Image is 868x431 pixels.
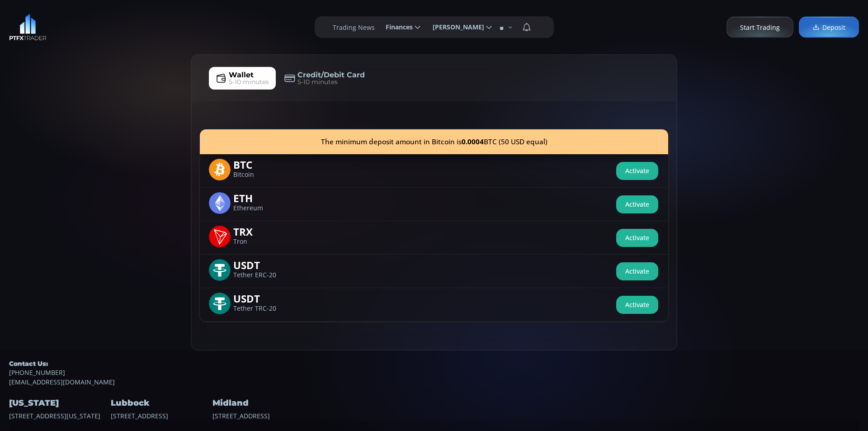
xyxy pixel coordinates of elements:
span: Finances [379,18,413,36]
b: 0.0004 [462,137,484,147]
span: Credit/Debit Card [297,70,365,81]
span: TRX [233,226,288,236]
label: Trading News [333,23,375,32]
span: ETH [233,192,288,203]
span: Tether ERC-20 [233,272,288,278]
button: Activate [616,229,658,247]
h4: Lubbock [111,396,210,411]
h5: Contact Us: [9,360,859,368]
span: Deposit [812,23,845,32]
button: Activate [616,195,658,213]
button: Activate [616,162,658,180]
span: USDT [233,259,288,270]
a: Start Trading [726,17,793,38]
span: BTC [233,159,288,169]
span: 5-10 minutes [297,77,338,87]
div: [STREET_ADDRESS][US_STATE] [9,387,108,420]
a: Credit/Debit Card5-10 minutes [278,67,372,90]
img: LOGO [9,14,47,41]
span: [PERSON_NAME] [426,18,484,36]
h4: [US_STATE] [9,396,108,411]
div: [STREET_ADDRESS] [111,387,210,420]
a: Deposit [799,17,859,38]
a: [PHONE_NUMBER] [9,368,859,377]
a: Wallet5-10 minutes [209,67,276,90]
span: Tether TRC-20 [233,306,288,312]
div: [STREET_ADDRESS] [212,387,312,420]
button: Activate [616,262,658,280]
span: Ethereum [233,205,288,211]
div: The minimum deposit amount in Bitcoin is BTC (50 USD equal) [200,129,668,154]
h4: Midland [212,396,312,411]
div: [EMAIL_ADDRESS][DOMAIN_NAME] [9,360,859,387]
button: Activate [616,296,658,314]
span: 5-10 minutes [229,77,269,87]
span: USDT [233,293,288,303]
span: Tron [233,239,288,245]
span: Start Trading [740,23,780,32]
span: Wallet [229,70,254,81]
span: Bitcoin [233,172,288,178]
